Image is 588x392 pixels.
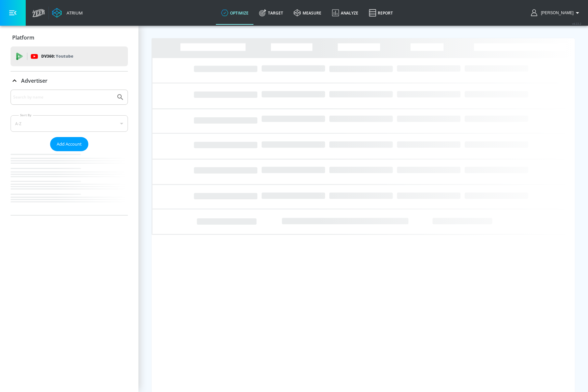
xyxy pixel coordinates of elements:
a: Report [364,1,398,25]
p: DV360: [41,53,73,60]
input: Search by name [13,93,113,101]
span: v 4.22.2 [572,22,581,25]
span: login as: lekhraj.bhadava@zefr.com [538,11,573,15]
div: Platform [11,28,128,47]
p: Youtube [56,53,73,60]
a: optimize [216,1,254,25]
span: Add Account [57,140,82,148]
button: Add Account [50,137,88,151]
button: [PERSON_NAME] [531,9,581,17]
p: Platform [12,34,34,41]
nav: list of Advertiser [11,151,128,215]
a: Atrium [52,8,83,18]
div: A-Z [11,115,128,132]
p: Advertiser [21,77,47,84]
div: Advertiser [11,90,128,215]
div: Atrium [64,10,83,16]
a: measure [288,1,327,25]
a: Analyze [327,1,364,25]
label: Sort By [19,113,33,117]
div: Advertiser [11,71,128,90]
a: Target [254,1,288,25]
div: DV360: Youtube [11,46,128,66]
